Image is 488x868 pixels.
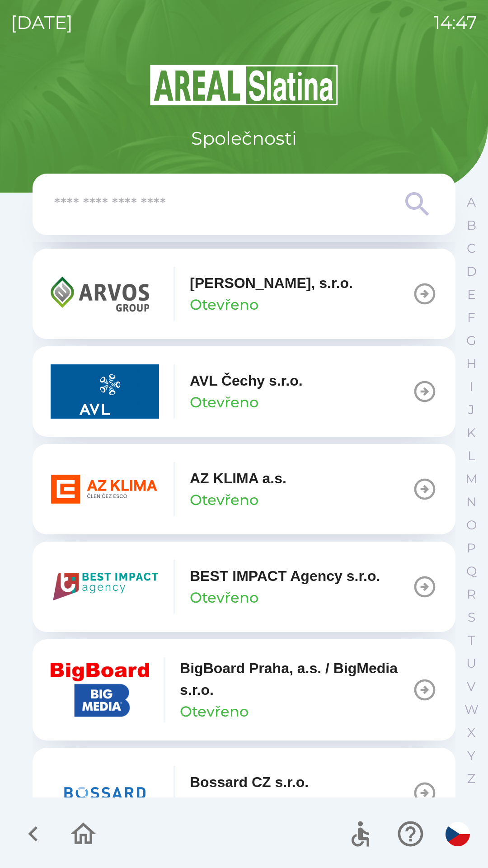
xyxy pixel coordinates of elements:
[468,609,475,625] p: S
[467,241,476,256] p: C
[460,629,483,652] button: T
[460,283,483,306] button: E
[465,702,479,717] p: W
[460,352,483,375] button: H
[33,639,455,741] button: BigBoard Praha, a.s. / BigMedia s.r.o.Otevřeno
[460,329,483,352] button: G
[33,748,455,838] button: Bossard CZ s.r.o.Otevřeno
[460,375,483,398] button: I
[467,725,475,741] p: X
[469,379,473,395] p: I
[467,425,476,441] p: K
[467,194,476,210] p: A
[467,586,476,602] p: R
[51,560,159,614] img: 2b97c562-aa79-431c-8535-1d442bf6d9d0.png
[460,467,483,491] button: M
[190,565,380,587] p: BEST IMPACT Agency s.r.o.
[467,310,475,325] p: F
[190,587,258,609] p: Otevřeno
[460,721,483,744] button: X
[434,9,477,36] p: 14:47
[180,657,412,701] p: BigBoard Praha, a.s. / BigMedia s.r.o.
[460,560,483,583] button: Q
[51,766,159,820] img: 12f696b3-0488-497c-a6f2-7e3fc46b7c3e.png
[191,125,297,152] p: Společnosti
[460,767,483,790] button: Z
[180,701,249,722] p: Otevřeno
[466,264,477,279] p: D
[467,748,475,764] p: Y
[466,333,476,349] p: G
[460,698,483,721] button: W
[190,392,258,413] p: Otevřeno
[460,537,483,560] button: P
[466,356,477,372] p: H
[460,260,483,283] button: D
[460,652,483,675] button: U
[190,489,258,511] p: Otevřeno
[190,370,303,392] p: AVL Čechy s.r.o.
[460,675,483,698] button: V
[460,514,483,537] button: O
[51,663,149,717] img: 7972f2c8-5e35-4a97-83aa-5000debabc4e.jpg
[460,421,483,444] button: K
[467,679,476,694] p: V
[460,398,483,421] button: J
[190,294,258,316] p: Otevřeno
[465,471,478,487] p: M
[33,249,455,339] button: [PERSON_NAME], s.r.o.Otevřeno
[460,744,483,767] button: Y
[446,822,470,846] img: cs flag
[460,606,483,629] button: S
[460,306,483,329] button: F
[11,9,73,36] p: [DATE]
[460,583,483,606] button: R
[468,402,474,418] p: J
[460,214,483,237] button: B
[467,771,475,787] p: Z
[51,364,159,419] img: 03569da3-dac0-4647-9975-63fdf0369d0b.png
[33,346,455,437] button: AVL Čechy s.r.o.Otevřeno
[190,793,258,815] p: Otevřeno
[467,287,476,302] p: E
[460,491,483,514] button: N
[51,267,159,321] img: 0890a807-afb7-4b0d-be59-7c132d27f253.png
[466,494,477,510] p: N
[190,272,353,294] p: [PERSON_NAME], s.r.o.
[190,467,286,489] p: AZ KLIMA a.s.
[466,656,476,671] p: U
[33,542,455,632] button: BEST IMPACT Agency s.r.o.Otevřeno
[467,540,476,556] p: P
[466,563,477,579] p: Q
[460,237,483,260] button: C
[33,63,455,107] img: Logo
[468,448,475,464] p: L
[460,444,483,467] button: L
[190,771,309,793] p: Bossard CZ s.r.o.
[466,517,477,533] p: O
[51,462,159,516] img: 251a2c45-fbd9-463d-b80e-0ae2ab9e8f80.png
[33,444,455,534] button: AZ KLIMA a.s.Otevřeno
[460,191,483,214] button: A
[468,632,475,648] p: T
[467,217,476,233] p: B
